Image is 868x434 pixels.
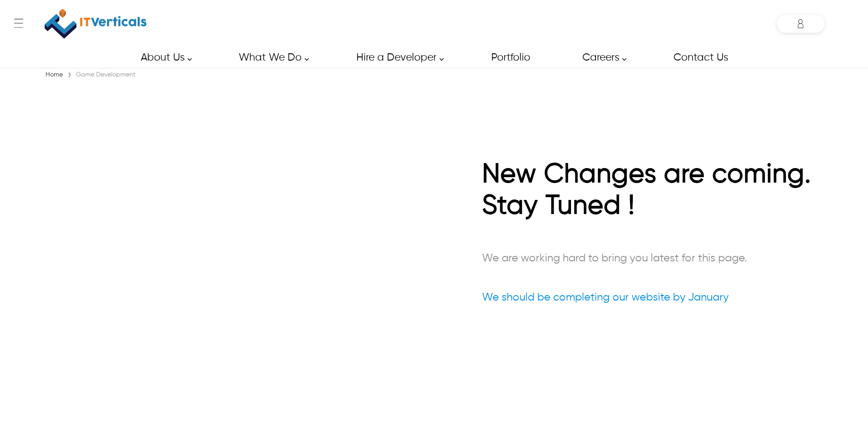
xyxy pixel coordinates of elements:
p: We are working hard to bring you latest for this page. [482,250,825,266]
a: About Us [130,47,197,68]
img: IT Verticals Inc [45,5,147,43]
span: › [67,69,72,82]
a: Careers [572,47,632,68]
a: Contact Us [663,47,738,68]
a: IT Verticals Inc [43,5,148,43]
a: Home [43,71,65,78]
a: Portfolio [481,47,540,68]
p: We should be completing our website by January [482,289,825,306]
a: What We Do [228,47,314,68]
a: Hire a Developer [346,47,449,68]
h2: New Changes are coming. Stay Tuned ! [482,159,825,223]
div: Game Development [74,70,138,79]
